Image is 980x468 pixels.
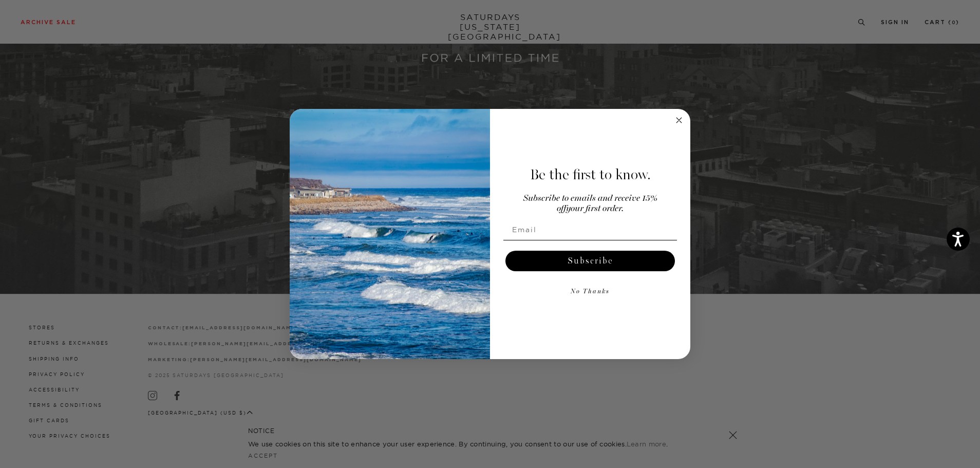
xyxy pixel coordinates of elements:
[290,109,490,360] img: 125c788d-000d-4f3e-b05a-1b92b2a23ec9.jpeg
[505,251,675,271] button: Subscribe
[530,166,651,183] span: Be the first to know.
[566,204,624,213] span: your first order.
[503,240,677,240] img: underline
[673,114,685,126] button: Close dialog
[503,282,677,302] button: No Thanks
[503,219,677,240] input: Email
[557,204,566,213] span: off
[523,194,657,203] span: Subscribe to emails and receive 15%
